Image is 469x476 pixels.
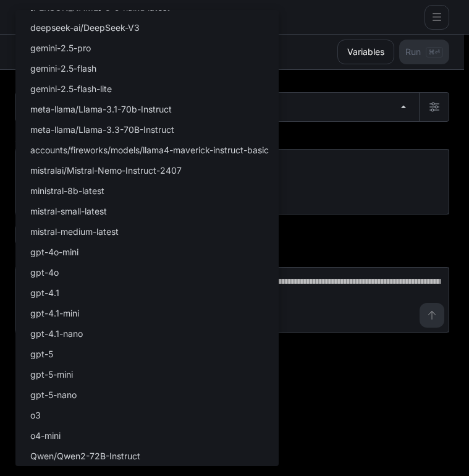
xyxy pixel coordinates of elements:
[30,409,41,422] p: o3
[30,327,83,340] p: gpt-4.1-nano
[30,205,107,218] p: mistral-small-latest
[30,307,79,320] p: gpt-4.1-mini
[30,41,91,54] p: gemini-2.5-pro
[30,123,174,136] p: meta-llama/Llama-3.3-70B-Instruct
[30,245,78,258] p: gpt-4o-mini
[30,347,53,360] p: gpt-5
[30,286,59,299] p: gpt-4.1
[30,21,140,34] p: deepseek-ai/DeepSeek-V3
[30,429,61,442] p: o4-mini
[30,449,140,462] p: Qwen/Qwen2-72B-Instruct
[30,164,182,177] p: mistralai/Mistral-Nemo-Instruct-2407
[30,368,73,381] p: gpt-5-mini
[30,388,77,401] p: gpt-5-nano
[30,225,119,238] p: mistral-medium-latest
[30,82,112,95] p: gemini-2.5-flash-lite
[30,143,269,156] p: accounts/fireworks/models/llama4-maverick-instruct-basic
[30,184,104,197] p: ministral-8b-latest
[30,62,96,75] p: gemini-2.5-flash
[30,103,172,116] p: meta-llama/Llama-3.1-70b-Instruct
[30,266,59,279] p: gpt-4o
